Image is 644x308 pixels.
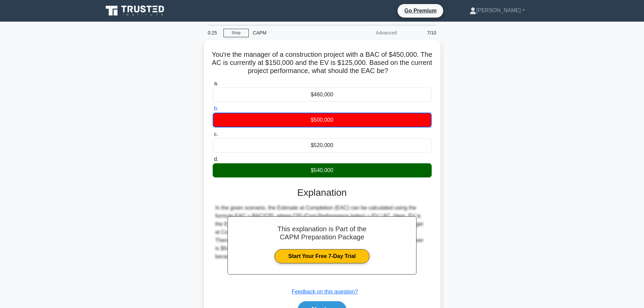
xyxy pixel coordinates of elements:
[214,156,218,162] span: d.
[213,163,432,177] div: $540,000
[292,289,358,294] a: Feedback on this question?
[204,26,223,40] div: 0:25
[213,88,432,102] div: $460,000
[212,50,432,75] h5: You're the manager of a construction project with a BAC of $450,000. The AC is currently at $150,...
[401,26,440,40] div: 7/10
[223,29,249,37] a: Stop
[275,249,369,263] a: Start Your Free 7-Day Trial
[217,187,428,198] h3: Explanation
[214,131,218,137] span: c.
[214,80,218,86] span: a.
[400,6,440,15] a: Go Premium
[342,26,401,40] div: Advanced
[214,105,218,111] span: b.
[249,26,342,40] div: CAPM
[213,138,432,152] div: $520,000
[453,4,541,17] a: [PERSON_NAME]
[213,113,432,127] div: $500,000
[215,204,429,261] div: In the given scenario, the Estimate at Completion (EAC) can be calculated using the formula EAC =...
